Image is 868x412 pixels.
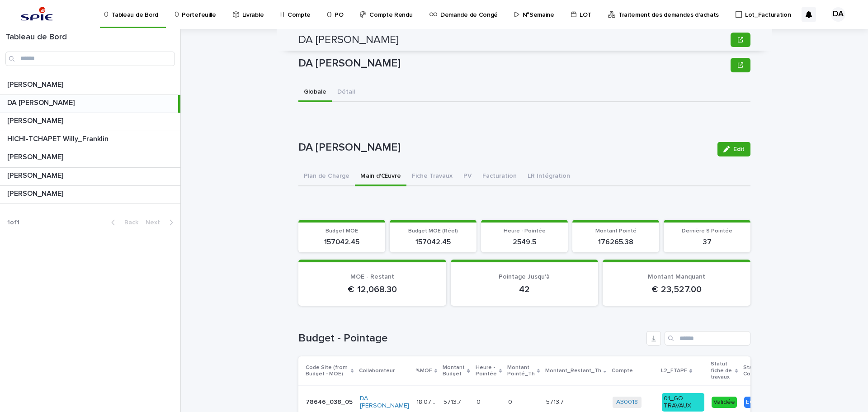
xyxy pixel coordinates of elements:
p: [PERSON_NAME] [7,170,65,180]
p: Statut fiche de travaux [711,359,733,382]
button: Globale [298,83,332,102]
div: 01_GO TRAVAUX [662,393,704,412]
p: DA [PERSON_NAME] [298,57,727,70]
p: [PERSON_NAME] [7,188,65,198]
p: HICHI-TCHAPET Willy_Franklin [7,133,110,143]
h1: Budget - Pointage [298,332,643,345]
span: Heure - Pointée [504,228,546,234]
p: 0 [476,397,482,406]
div: Validée [712,397,737,408]
p: Montant Budget [443,363,465,379]
h2: DA [PERSON_NAME] [298,33,399,47]
div: DA [831,7,845,22]
p: 18.071 % [416,397,438,406]
p: Montant Pointé_Th [507,363,535,379]
button: Plan de Charge [298,167,355,186]
p: € 23,527.00 [613,284,740,295]
span: Dernière S Pointée [682,228,732,234]
p: 37 [669,238,745,246]
input: Search [5,52,175,66]
p: Heure - Pointée [476,363,497,379]
p: 42 [462,284,588,295]
p: Montant_Restant_Th [545,366,601,376]
p: %MOE [415,366,432,376]
p: 0 [508,397,514,406]
p: Statut Compte [743,363,764,379]
p: 5713.7 [443,397,463,406]
p: 176265.38 [578,238,654,246]
h1: Tableau de Bord [5,33,175,43]
input: Search [665,331,750,346]
span: Back [119,219,138,226]
span: Montant Pointé [595,228,637,234]
span: Montant Manquant [648,274,705,280]
p: 2549.5 [486,238,562,246]
a: A30018 [616,398,638,406]
img: svstPd6MQfCT1uX1QGkG [18,5,56,24]
div: EC [744,397,756,408]
button: Fiche Travaux [406,167,458,186]
p: 78646_038_05 [306,397,354,406]
p: [PERSON_NAME] [7,151,65,161]
a: DA [PERSON_NAME] [360,395,409,410]
button: LR Intégration [522,167,576,186]
p: Code Site (from Budget - MOE) [306,363,349,379]
p: DA [PERSON_NAME] [7,97,76,107]
p: € 12,068.30 [309,284,435,295]
p: [PERSON_NAME] [7,115,65,125]
span: Budget MOE (Réel) [408,228,458,234]
p: 157042.45 [304,238,380,246]
span: Next [146,219,165,226]
span: Budget MOE [325,228,358,234]
button: Edit [717,142,750,156]
p: L2_ETAPE [661,366,687,376]
button: Back [104,218,142,227]
span: Edit [733,146,745,152]
p: DA [PERSON_NAME] [298,141,710,154]
button: Détail [332,83,360,102]
button: Main d'Œuvre [355,167,406,186]
span: Pointage Jusqu'à [499,274,550,280]
span: MOE - Restant [350,274,394,280]
p: 5713.7 [546,397,566,406]
p: Compte [612,366,633,376]
button: Next [142,218,180,227]
p: 157042.45 [395,238,471,246]
button: Facturation [477,167,522,186]
p: Collaborateur [359,366,395,376]
button: PV [458,167,477,186]
p: [PERSON_NAME] [7,79,65,89]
